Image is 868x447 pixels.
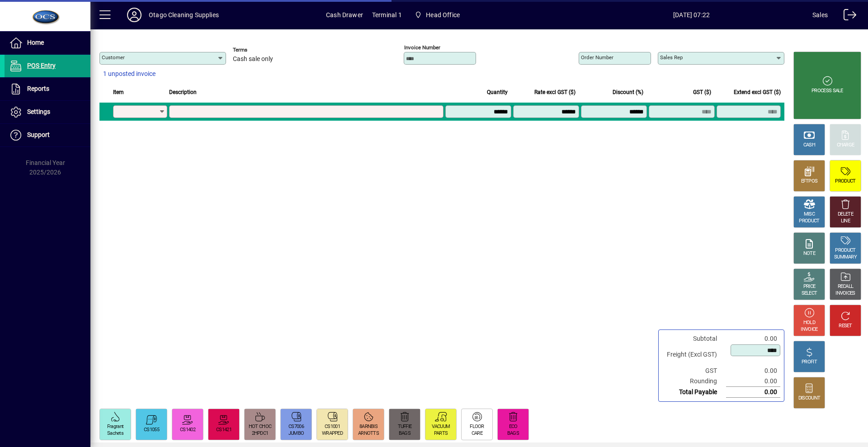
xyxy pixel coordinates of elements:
span: [DATE] 07:22 [571,8,812,22]
div: CS1402 [180,427,195,433]
td: 0.00 [726,334,780,344]
div: JUMBO [288,430,304,437]
div: VACUUM [432,423,450,430]
div: Fragrant [107,423,123,430]
div: MISC [804,211,815,218]
div: PROFIT [802,359,817,366]
td: Total Payable [662,387,726,398]
div: PRODUCT [835,178,855,185]
span: GST ($) [693,87,711,97]
div: INVOICES [835,290,855,297]
div: Sachets [107,430,123,437]
div: CS1001 [325,423,340,430]
div: CHARGE [837,142,854,149]
mat-label: Order number [581,54,613,61]
mat-label: Sales rep [660,54,683,61]
div: Otago Cleaning Supplies [149,8,219,22]
div: CS1421 [216,427,231,433]
span: Terminal 1 [372,8,402,22]
span: Terms [233,47,287,53]
span: Cash Drawer [326,8,363,22]
div: PRODUCT [799,218,819,225]
span: Head Office [426,8,460,22]
span: Rate excl GST ($) [534,87,576,97]
td: Rounding [662,376,726,387]
a: Logout [837,2,857,31]
td: GST [662,366,726,376]
span: Reports [27,85,49,92]
div: BAGS [507,430,519,437]
div: 2HPDC1 [252,430,269,437]
button: 1 unposted invoice [99,66,159,82]
div: ARNOTTS [358,430,379,437]
div: PRODUCT [835,247,855,254]
a: Home [5,32,90,54]
div: CASH [803,142,815,149]
div: EFTPOS [801,178,818,185]
div: CS7006 [288,423,304,430]
span: Quantity [487,87,508,97]
span: Settings [27,108,50,115]
div: PARTS [434,430,448,437]
div: BAGS [399,430,410,437]
a: Settings [5,101,90,123]
div: HOLD [803,320,815,326]
div: TUFFIE [398,423,412,430]
span: Support [27,131,50,138]
div: PROCESS SALE [811,88,843,94]
div: CS1055 [144,427,159,433]
div: DELETE [838,211,853,218]
td: 0.00 [726,366,780,376]
mat-label: Customer [102,54,125,61]
button: Profile [120,7,149,23]
mat-label: Invoice number [404,44,440,51]
div: NOTE [803,250,815,257]
div: SUMMARY [834,254,857,261]
div: CARE [472,430,482,437]
div: SELECT [802,290,817,297]
div: WRAPPED [322,430,343,437]
span: Item [113,87,124,97]
span: 1 unposted invoice [103,69,156,79]
div: RESET [839,323,852,329]
a: Reports [5,78,90,100]
div: PRICE [803,283,816,290]
div: INVOICE [801,326,817,333]
div: RECALL [838,283,854,290]
td: 0.00 [726,387,780,398]
span: POS Entry [27,62,56,69]
td: Subtotal [662,334,726,344]
div: DISCOUNT [798,395,820,402]
td: 0.00 [726,376,780,387]
div: ECO [509,423,518,430]
span: Description [169,87,197,97]
div: HOT CHOC [249,423,271,430]
span: Head Office [411,7,463,23]
div: FLOOR [470,423,484,430]
td: Freight (Excl GST) [662,344,726,366]
div: 8ARNBIS [359,423,377,430]
div: LINE [841,218,850,225]
span: Cash sale only [233,56,273,63]
span: Home [27,39,44,46]
div: Sales [812,8,828,22]
a: Support [5,124,90,146]
span: Extend excl GST ($) [734,87,781,97]
span: Discount (%) [613,87,643,97]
